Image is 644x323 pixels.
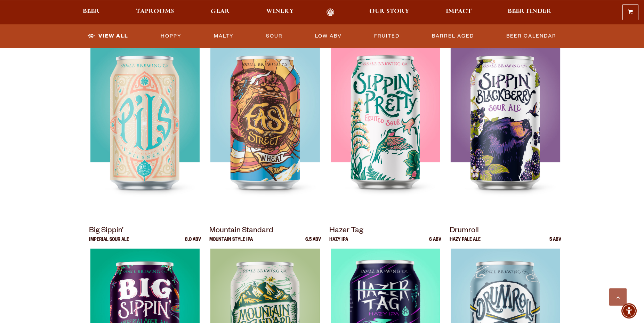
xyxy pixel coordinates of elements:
[131,8,179,16] a: Taprooms
[185,237,201,249] p: 8.0 ABV
[450,19,562,217] a: Sippin’ Blackberry Blackberry Sour 4.6 ABV Sippin’ Blackberry Sippin’ Blackberry
[446,9,472,14] span: Impact
[621,303,637,318] div: Accessibility Menu
[609,288,627,306] a: Scroll to top
[369,9,409,14] span: Our Story
[329,225,441,237] p: Hazer Tag
[429,237,441,249] p: 6 ABV
[206,8,234,16] a: Gear
[450,225,562,237] p: Drumroll
[210,43,320,217] img: Easy Street
[211,28,236,44] a: Malty
[78,8,104,16] a: Beer
[158,28,184,44] a: Hoppy
[504,28,559,44] a: Beer Calendar
[261,8,298,16] a: Winery
[549,237,561,249] p: 5 ABV
[209,19,321,217] a: Easy Street Wheat 4.6 ABV Easy Street Easy Street
[89,19,201,217] a: [PERSON_NAME] Pilsner 5.0 ABV Odell Pils Odell Pils
[89,237,129,249] p: Imperial Sour Ale
[331,43,440,217] img: Sippin’ Pretty
[83,9,100,14] span: Beer
[305,237,321,249] p: 6.5 ABV
[371,28,402,44] a: Fruited
[209,237,253,249] p: Mountain Style IPA
[85,28,131,44] a: View All
[329,237,348,249] p: Hazy IPA
[211,9,230,14] span: Gear
[209,225,321,237] p: Mountain Standard
[317,8,343,16] a: Odell Home
[312,28,345,44] a: Low ABV
[503,8,556,16] a: Beer Finder
[136,9,174,14] span: Taprooms
[450,237,481,249] p: Hazy Pale Ale
[263,28,285,44] a: Sour
[508,9,552,14] span: Beer Finder
[90,43,200,217] img: Odell Pils
[451,43,560,217] img: Sippin’ Blackberry
[429,28,477,44] a: Barrel Aged
[266,9,294,14] span: Winery
[89,225,201,237] p: Big Sippin’
[441,8,476,16] a: Impact
[329,19,441,217] a: [PERSON_NAME]’ Pretty Fruited Sour 4.5 ABV Sippin’ Pretty Sippin’ Pretty
[365,8,414,16] a: Our Story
